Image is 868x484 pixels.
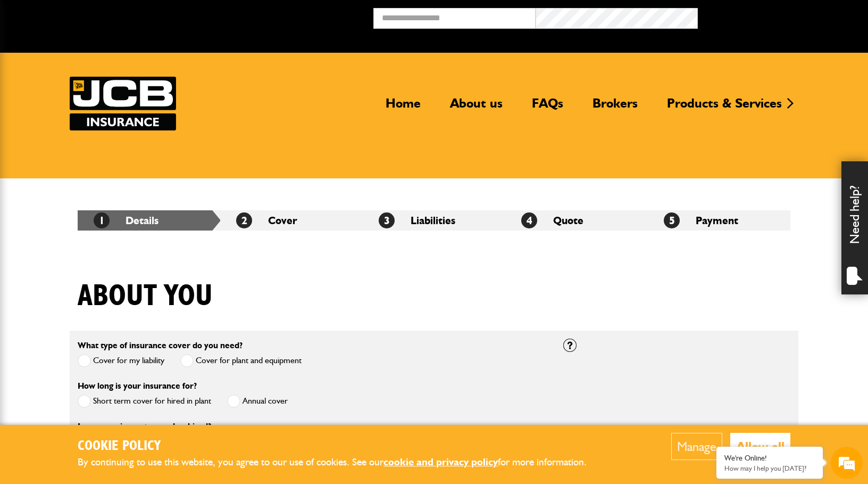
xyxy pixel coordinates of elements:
[442,95,511,120] a: About us
[227,395,288,408] label: Annual cover
[78,454,604,471] p: By continuing to use this website, you agree to our use of cookies. See our for more information.
[378,95,429,120] a: Home
[724,454,815,463] div: We're Online!
[70,77,176,130] a: JCB Insurance Services
[730,433,790,460] button: Allow all
[379,212,395,228] span: 3
[585,95,646,120] a: Brokers
[524,95,571,120] a: FAQs
[78,354,164,367] label: Cover for my liability
[236,212,252,228] span: 2
[78,438,604,455] h2: Cookie Policy
[841,161,868,294] div: Need help?
[94,212,110,228] span: 1
[78,341,243,350] label: What type of insurance cover do you need?
[383,456,498,468] a: cookie and privacy policy
[505,210,648,231] li: Quote
[78,278,213,314] h1: About you
[521,212,537,228] span: 4
[659,95,790,120] a: Products & Services
[220,210,363,231] li: Cover
[78,210,220,231] li: Details
[671,433,722,460] button: Manage
[78,422,211,431] label: Is your equipment owned or hired?
[70,77,176,130] img: JCB Insurance Services logo
[78,395,211,408] label: Short term cover for hired in plant
[724,464,815,472] p: How may I help you today?
[363,210,505,231] li: Liabilities
[698,8,860,24] button: Broker Login
[78,382,197,390] label: How long is your insurance for?
[180,354,302,367] label: Cover for plant and equipment
[648,210,790,231] li: Payment
[664,212,680,228] span: 5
